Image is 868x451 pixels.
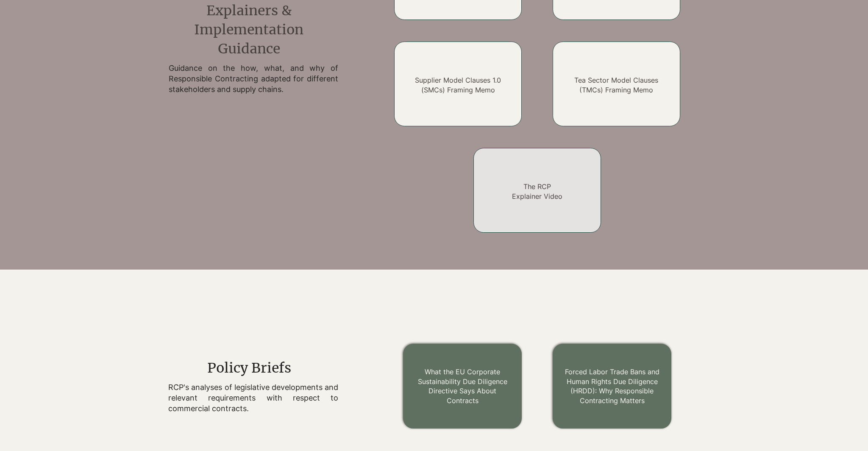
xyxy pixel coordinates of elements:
a: Tea Sector Model Clauses (TMCs) Framing Memo [574,76,658,94]
span: Policy Briefs [207,359,291,376]
p: RCP's analyses of legislative developments and relevant requirements with respect to commercial c... [168,382,338,414]
a: Supplier Model Clauses 1.0 (SMCs) Framing Memo [415,76,501,94]
a: What the EU Corporate Sustainability Due Diligence Directive Says About Contracts [418,367,507,404]
a: Forced Labor Trade Bans and Human Rights Due Diligence (HRDD): Why Responsible Contracting Matters [565,367,659,404]
h2: Guidance on the how, what, and why of Responsible Contracting adapted for different stakeholders ... [169,63,338,95]
span: Explainers & Implementation Guidance [194,2,303,57]
a: The RCPExplainer Video [512,182,562,200]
